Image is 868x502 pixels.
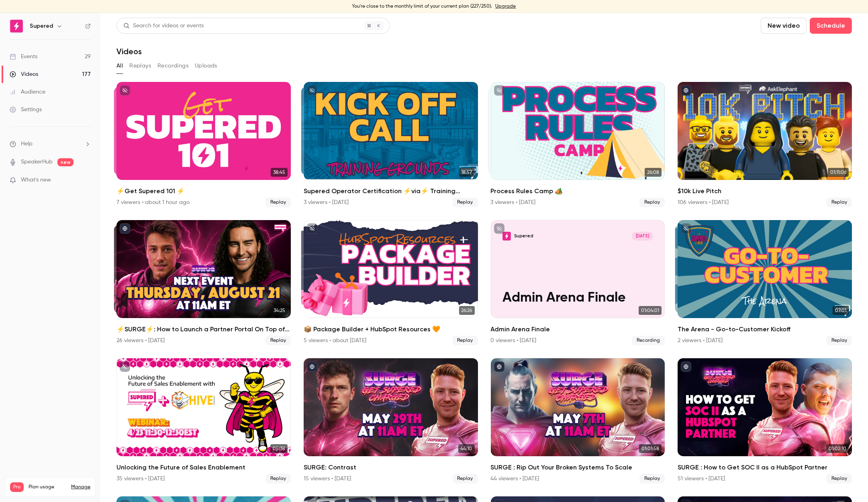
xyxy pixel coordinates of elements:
[116,220,291,345] li: ⚡️SURGE⚡️: How to Launch a Partner Portal On Top of HubSpot w/Introw
[459,306,475,315] span: 26:26
[10,482,24,492] span: Pro
[494,223,504,234] button: unpublished
[639,444,662,453] span: 01:01:58
[678,324,852,334] h2: The Arena - Go-to-Customer Kickoff
[639,198,665,207] span: Replay
[116,475,165,483] div: 35 viewers • [DATE]
[828,168,849,177] span: 01:11:06
[116,59,123,72] button: All
[129,59,151,72] button: Replays
[678,358,852,484] a: 01:02:10SURGE : How to Get SOC II as a HubSpot Partner51 viewers • [DATE]Replay
[30,22,53,30] h6: Supered
[453,336,478,345] span: Replay
[826,444,849,453] span: 01:02:10
[10,88,45,96] div: Audience
[116,18,852,497] section: Videos
[271,168,288,177] span: 38:45
[491,198,536,206] div: 3 viewers • [DATE]
[116,358,291,484] a: 05:38Unlocking the Future of Sales Enablement35 viewers • [DATE]Replay
[494,85,504,96] button: unpublished
[304,220,478,345] li: 📦 Package Builder + HubSpot Resources 🧡
[21,158,53,166] a: SpeakerHub
[116,324,291,334] h2: ⚡️SURGE⚡️: How to Launch a Partner Portal On Top of HubSpot w/Introw
[304,82,478,207] li: Supered Operator Certification ⚡️via⚡️ Training Grounds: Kickoff Call
[10,53,37,61] div: Events
[307,85,317,96] button: unpublished
[116,220,291,345] a: 34:2534:25⚡️SURGE⚡️: How to Launch a Partner Portal On Top of HubSpot w/Introw26 viewers • [DATE]...
[10,106,42,114] div: Settings
[678,358,852,484] li: SURGE : How to Get SOC II as a HubSpot Partner
[678,186,852,196] h2: $10k Live Pitch
[10,140,91,148] li: help-dropdown-opener
[453,198,478,207] span: Replay
[678,337,723,345] div: 2 viewers • [DATE]
[678,82,852,207] li: $10k Live Pitch
[810,18,852,34] button: Schedule
[491,463,665,472] h2: SURGE : Rip Out Your Broken Systems To Scale
[123,22,204,30] div: Search for videos or events
[116,337,165,345] div: 26 viewers • [DATE]
[502,290,653,306] p: Admin Arena Finale
[678,475,725,483] div: 51 viewers • [DATE]
[681,361,691,372] button: published
[494,361,504,372] button: published
[491,220,665,345] li: Admin Arena Finale
[502,232,511,241] img: Admin Arena Finale
[271,306,288,315] span: 34:25
[514,233,533,239] p: Supered
[678,463,852,472] h2: SURGE : How to Get SOC II as a HubSpot Partner
[116,47,142,56] h1: Videos
[491,358,665,484] li: SURGE : Rip Out Your Broken Systems To Scale
[304,358,478,484] a: 44:10SURGE: Contrast15 viewers • [DATE]Replay
[304,463,478,472] h2: SURGE: Contrast
[678,82,852,207] a: 01:11:06$10k Live Pitch106 viewers • [DATE]Replay
[304,186,478,196] h2: Supered Operator Certification ⚡️via⚡️ Training Grounds: Kickoff Call
[10,20,23,33] img: Supered
[681,85,691,96] button: published
[304,475,351,483] div: 15 viewers • [DATE]
[266,198,291,207] span: Replay
[304,324,478,334] h2: 📦 Package Builder + HubSpot Resources 🧡
[195,59,217,72] button: Uploads
[491,82,665,207] li: Process Rules Camp 🏕️
[681,223,691,234] button: unpublished
[491,324,665,334] h2: Admin Arena Finale
[116,358,291,484] li: Unlocking the Future of Sales Enablement
[71,484,90,490] a: Manage
[639,306,662,315] span: 01:04:01
[81,177,91,184] iframe: Noticeable Trigger
[678,198,729,206] div: 106 viewers • [DATE]
[116,82,291,207] li: ⚡️Get Supered 101 ⚡️
[678,220,852,345] li: The Arena - Go-to-Customer Kickoff
[491,337,537,345] div: 0 viewers • [DATE]
[266,336,291,345] span: Replay
[10,70,38,78] div: Videos
[29,484,66,490] span: Plan usage
[453,474,478,484] span: Replay
[21,140,33,148] span: Help
[827,336,852,345] span: Replay
[307,361,317,372] button: published
[833,306,849,315] span: 07:01
[761,18,807,34] button: New video
[678,220,852,345] a: 07:0107:01The Arena - Go-to-Customer Kickoff2 viewers • [DATE]Replay
[304,358,478,484] li: SURGE: Contrast
[116,198,190,206] div: 7 viewers • about 1 hour ago
[632,232,653,241] span: [DATE]
[120,85,130,96] button: unpublished
[57,158,74,166] span: new
[270,444,288,453] span: 05:38
[304,198,349,206] div: 3 viewers • [DATE]
[827,474,852,484] span: Replay
[116,463,291,472] h2: Unlocking the Future of Sales Enablement
[632,336,665,345] span: Recording
[491,475,539,483] div: 44 viewers • [DATE]
[458,444,475,453] span: 44:10
[304,82,478,207] a: 18:5718:57Supered Operator Certification ⚡️via⚡️ Training Grounds: Kickoff Call3 viewers • [DATE]...
[496,3,516,10] a: Upgrade
[307,223,317,234] button: unpublished
[116,186,291,196] h2: ⚡️Get Supered 101 ⚡️
[120,223,130,234] button: published
[120,361,130,372] button: unpublished
[491,82,665,207] a: 26:0826:08Process Rules Camp 🏕️3 viewers • [DATE]Replay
